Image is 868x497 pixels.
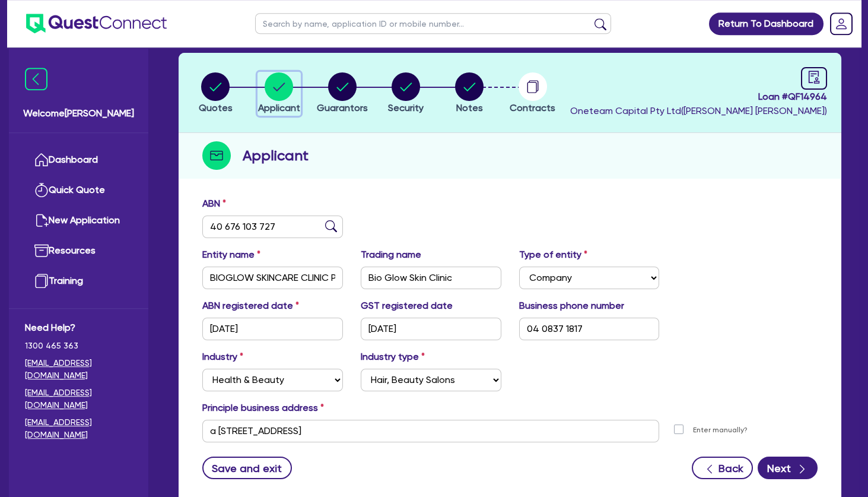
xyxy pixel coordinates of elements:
img: icon-menu-close [25,68,47,90]
button: Guarantors [316,72,368,116]
label: Industry [202,350,243,364]
input: DD / MM / YYYY [361,318,501,340]
label: Business phone number [519,299,624,313]
img: quick-quote [34,183,49,197]
button: Back [692,457,753,479]
h2: Applicant [243,145,309,166]
span: Applicant [258,102,300,113]
a: [EMAIL_ADDRESS][DOMAIN_NAME] [25,416,132,441]
span: Guarantors [317,102,368,113]
img: abn-lookup icon [325,220,337,232]
span: Quotes [199,102,233,113]
button: Contracts [509,72,556,116]
img: quest-connect-logo-blue [26,14,167,33]
button: Security [387,72,424,116]
span: Loan # QF14964 [570,90,827,104]
label: Entity name [202,248,260,262]
span: Security [388,102,424,113]
span: Contracts [510,102,555,113]
button: Quotes [198,72,233,116]
a: Resources [25,236,132,266]
a: [EMAIL_ADDRESS][DOMAIN_NAME] [25,387,132,411]
input: Search by name, application ID or mobile number... [255,13,611,34]
span: audit [807,71,821,84]
img: resources [34,243,49,258]
a: Quick Quote [25,175,132,205]
span: Notes [456,102,483,113]
button: Next [758,457,818,479]
a: Return To Dashboard [709,12,824,35]
label: Principle business address [202,401,324,415]
label: Industry type [361,350,425,364]
label: GST registered date [361,299,453,313]
a: New Application [25,205,132,236]
span: Welcome [PERSON_NAME] [23,106,134,121]
span: Need Help? [25,321,132,335]
img: new-application [34,213,49,227]
label: ABN registered date [202,299,299,313]
button: Notes [454,72,484,116]
span: Oneteam Capital Pty Ltd ( [PERSON_NAME] [PERSON_NAME] ) [570,105,827,116]
label: ABN [202,197,226,211]
button: Applicant [257,72,301,116]
label: Enter manually? [693,425,748,436]
img: step-icon [202,141,231,170]
button: Save and exit [202,457,292,479]
a: Dashboard [25,145,132,175]
a: [EMAIL_ADDRESS][DOMAIN_NAME] [25,357,132,382]
label: Trading name [361,248,421,262]
a: Dropdown toggle [826,8,857,39]
input: DD / MM / YYYY [202,318,343,340]
a: Training [25,266,132,296]
span: 1300 465 363 [25,340,132,352]
img: training [34,274,49,288]
label: Type of entity [519,248,587,262]
a: audit [801,67,827,90]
